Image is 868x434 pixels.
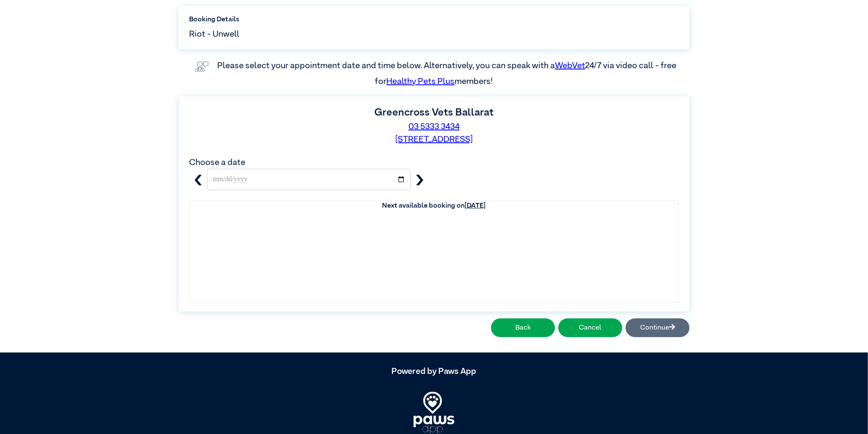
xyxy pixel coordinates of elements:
[189,14,679,25] label: Booking Details
[408,122,460,131] a: 03 5333 3434
[555,61,585,70] a: WebVet
[178,366,690,376] h5: Powered by Paws App
[190,201,678,211] th: Next available booking on
[491,318,555,337] button: Back
[192,58,212,75] img: vet
[395,135,473,144] a: [STREET_ADDRESS]
[189,158,245,167] label: Choose a date
[374,107,494,118] label: Greencross Vets Ballarat
[465,203,486,209] u: [DATE]
[217,61,678,85] label: Please select your appointment date and time below. Alternatively, you can speak with a 24/7 via ...
[558,318,622,337] button: Cancel
[189,28,239,41] span: Riot - Unwell
[387,77,455,86] a: Healthy Pets Plus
